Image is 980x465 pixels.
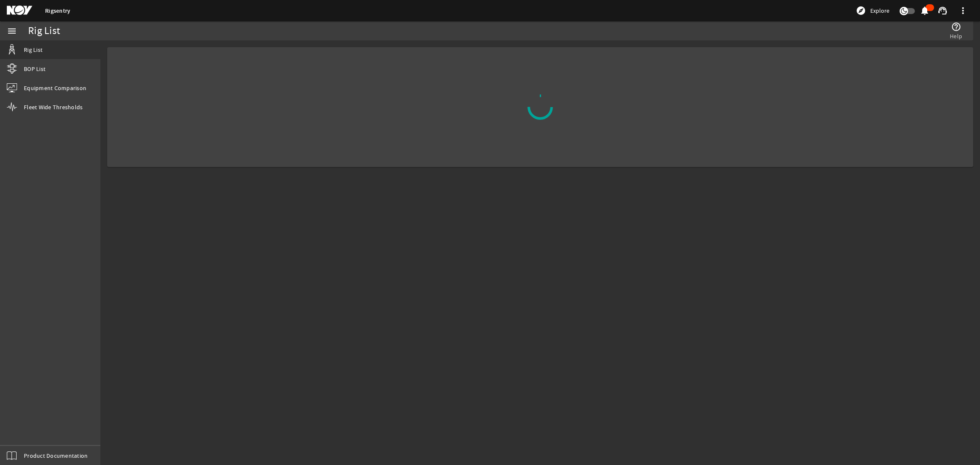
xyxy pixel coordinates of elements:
[7,26,17,36] mat-icon: menu
[28,27,60,35] div: Rig List
[24,84,86,92] span: Equipment Comparison
[937,6,948,16] mat-icon: support_agent
[852,4,893,17] button: Explore
[951,22,961,32] mat-icon: help_outline
[856,6,866,16] mat-icon: explore
[950,32,962,40] span: Help
[870,6,889,15] span: Explore
[24,65,46,73] span: BOP List
[24,451,88,460] span: Product Documentation
[953,0,973,21] button: more_vert
[920,6,930,16] mat-icon: notifications
[45,7,70,15] a: Rigsentry
[24,103,83,111] span: Fleet Wide Thresholds
[24,45,43,54] span: Rig List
